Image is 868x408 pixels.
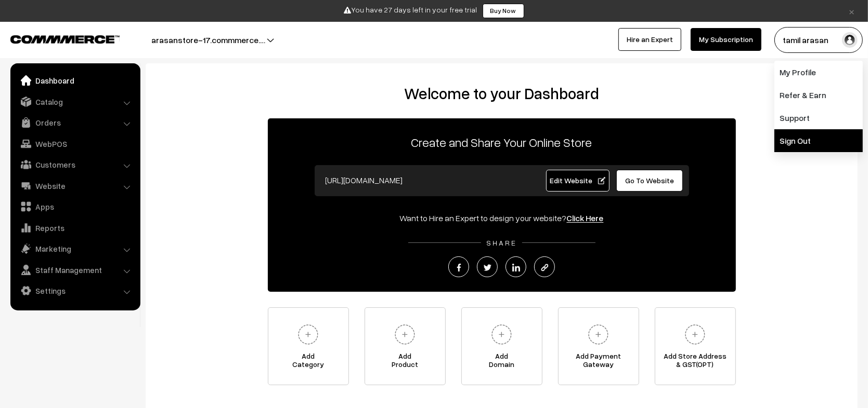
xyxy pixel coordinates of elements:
[4,4,864,18] div: You have 27 days left in your free trial
[845,5,859,17] a: ×
[13,261,137,279] a: Staff Management
[558,307,639,385] a: Add PaymentGateway
[13,113,137,132] a: Orders
[567,213,604,223] a: Click Here
[655,307,736,385] a: Add Store Address& GST(OPT)
[13,176,137,195] a: Website
[550,176,605,185] span: Edit Website
[268,307,349,385] a: AddCategory
[546,170,610,192] a: Edit Website
[842,32,858,48] img: user
[481,238,522,247] span: SHARE
[365,352,445,373] span: Add Product
[13,197,137,216] a: Apps
[487,320,516,349] img: plus.svg
[616,170,683,192] a: Go To Website
[774,84,863,106] a: Refer & Earn
[268,352,348,373] span: Add Category
[483,4,524,18] a: Buy Now
[681,320,709,349] img: plus.svg
[774,61,863,84] a: My Profile
[618,28,681,51] a: Hire an Expert
[13,71,137,90] a: Dashboard
[10,32,101,45] a: COMMMERCE
[13,155,137,174] a: Customers
[13,92,137,111] a: Catalog
[13,219,137,237] a: Reports
[156,84,847,103] h2: Welcome to your Dashboard
[774,27,863,53] button: tamil arasan
[691,28,761,51] a: My Subscription
[655,352,735,373] span: Add Store Address & GST(OPT)
[268,212,736,224] div: Want to Hire an Expert to design your website?
[774,106,863,129] a: Support
[391,320,419,349] img: plus.svg
[462,352,542,373] span: Add Domain
[10,35,120,43] img: COMMMERCE
[294,320,322,349] img: plus.svg
[13,239,137,258] a: Marketing
[461,307,542,385] a: AddDomain
[268,133,736,152] p: Create and Share Your Online Store
[774,129,863,152] a: Sign Out
[115,27,302,53] button: arasanstore-17.commmerce.…
[13,281,137,300] a: Settings
[625,176,674,185] span: Go To Website
[559,352,639,373] span: Add Payment Gateway
[584,320,613,349] img: plus.svg
[365,307,446,385] a: AddProduct
[13,134,137,153] a: WebPOS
